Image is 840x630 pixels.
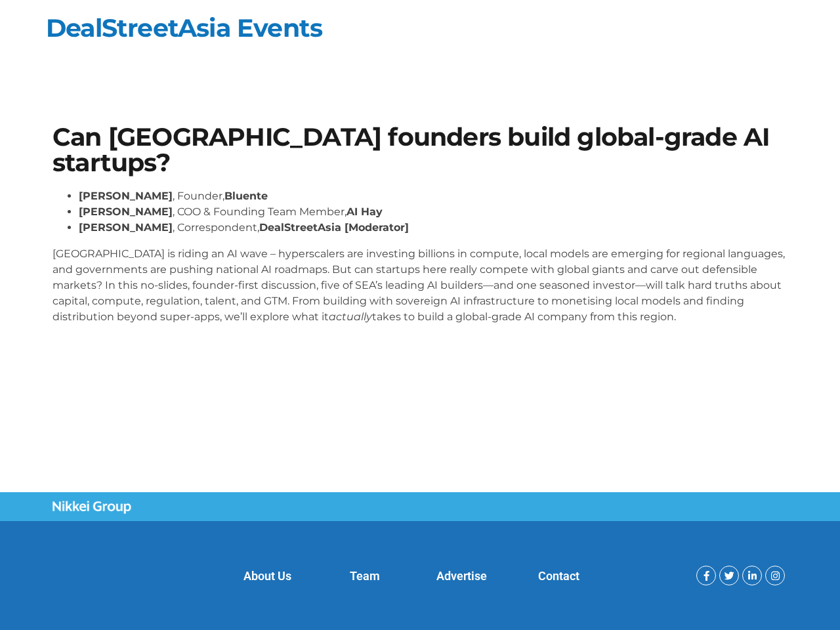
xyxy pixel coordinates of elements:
[79,190,173,202] strong: [PERSON_NAME]
[79,204,787,220] li: , COO & Founding Team Member,
[243,569,291,583] a: About Us
[79,221,173,234] strong: [PERSON_NAME]
[538,569,579,583] a: Contact
[52,125,787,175] h1: Can [GEOGRAPHIC_DATA] founders build global-grade AI startups?
[350,569,380,583] a: Team
[436,569,487,583] a: Advertise
[346,205,383,218] strong: AI Hay
[224,190,268,202] strong: Bluente
[46,12,322,43] a: DealStreetAsia Events
[79,220,787,236] li: , Correspondent,
[52,501,131,514] img: Nikkei Group
[52,246,787,325] p: [GEOGRAPHIC_DATA] is riding an AI wave – hyperscalers are investing billions in compute, local mo...
[329,310,372,323] em: actually
[259,221,409,234] strong: DealStreetAsia [Moderator]
[79,205,173,218] strong: [PERSON_NAME]
[79,188,787,204] li: , Founder,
